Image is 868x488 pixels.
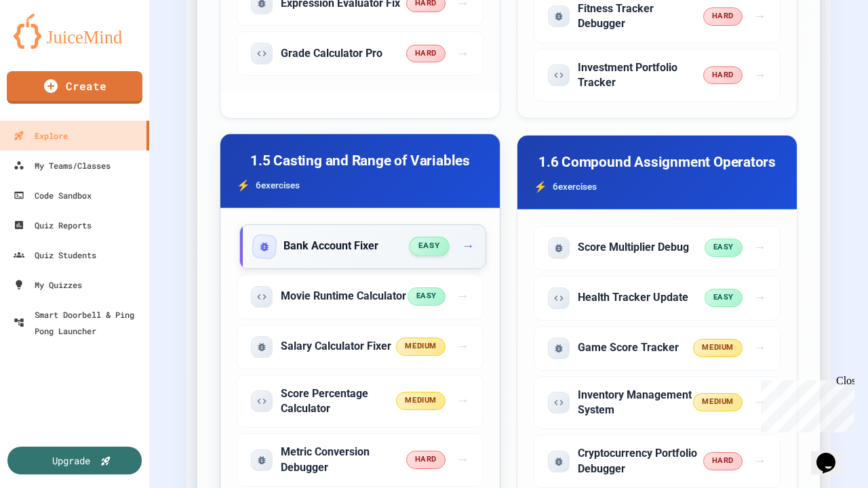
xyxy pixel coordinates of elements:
[237,178,484,194] div: 6 exercise s
[534,179,781,195] div: 6 exercise s
[534,49,781,102] div: Start exercise: Investment Portfolio Tracker (hard difficulty, code problem)
[578,446,703,476] h5: Cryptocurrency Portfolio Debugger
[578,388,693,418] h5: Inventory Management System
[578,240,689,255] h5: Score Multiplier Debug
[281,46,382,61] h5: Grade Calculator Pro
[237,325,484,369] div: Start exercise: Salary Calculator Fixer (medium difficulty, fix problem)
[456,337,469,357] span: →
[693,339,742,357] span: medium
[237,375,484,428] div: Start exercise: Score Percentage Calculator (medium difficulty, code problem)
[534,152,781,173] h3: 1.6 Compound Assignment Operators
[14,277,82,293] div: My Quizzes
[14,217,92,233] div: Quiz Reports
[578,60,703,91] h5: Investment Portfolio Tracker
[456,450,469,470] span: →
[811,434,854,474] iframe: chat widget
[406,45,446,63] span: hard
[281,289,406,304] h5: Movie Runtime Calculator
[14,306,144,339] div: Smart Doorbell & Ping Pong Launcher
[753,338,766,358] span: →
[237,274,484,319] div: Start exercise: Movie Runtime Calculator (easy difficulty, code problem)
[578,290,688,305] h5: Health Tracker Update
[237,31,484,76] div: Start exercise: Grade Calculator Pro (hard difficulty, code problem)
[14,14,136,49] img: logo-orange.svg
[5,5,94,86] div: Chat with us now!Close
[239,224,486,269] div: Start exercise: Bank Account Fixer (easy difficulty, fix problem)
[456,391,469,411] span: →
[281,386,396,417] h5: Score Percentage Calculator
[408,287,446,306] span: easy
[14,187,92,203] div: Code Sandbox
[462,237,475,256] span: →
[456,287,469,306] span: →
[703,452,743,470] span: hard
[705,289,743,307] span: easy
[534,434,781,488] div: Start exercise: Cryptocurrency Portfolio Debugger (hard difficulty, fix problem)
[705,239,743,257] span: easy
[281,339,391,354] h5: Salary Calculator Fixer
[14,157,111,174] div: My Teams/Classes
[753,7,766,26] span: →
[281,445,406,475] h5: Metric Conversion Debugger
[534,326,781,371] div: Start exercise: Game Score Tracker (medium difficulty, fix problem)
[283,239,378,253] h5: Bank Account Fixer
[52,453,90,468] div: Upgrade
[409,237,449,256] span: easy
[456,44,469,64] span: →
[753,392,766,412] span: →
[396,392,445,410] span: medium
[753,451,766,471] span: →
[753,66,766,85] span: →
[14,127,68,144] div: Explore
[406,451,446,469] span: hard
[14,247,96,263] div: Quiz Students
[693,393,742,411] span: medium
[534,276,781,321] div: Start exercise: Health Tracker Update (easy difficulty, code problem)
[237,150,484,171] h3: 1.5 Casting and Range of Variables
[703,66,743,85] span: hard
[578,340,679,355] h5: Game Score Tracker
[703,7,743,26] span: hard
[7,71,142,104] a: Create
[534,226,781,270] div: Start exercise: Score Multiplier Debug (easy difficulty, fix problem)
[755,375,854,432] iframe: chat widget
[396,338,445,356] span: medium
[753,238,766,258] span: →
[753,288,766,308] span: →
[578,1,703,32] h5: Fitness Tracker Debugger
[534,376,781,430] div: Start exercise: Inventory Management System (medium difficulty, code problem)
[237,433,484,487] div: Start exercise: Metric Conversion Debugger (hard difficulty, fix problem)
